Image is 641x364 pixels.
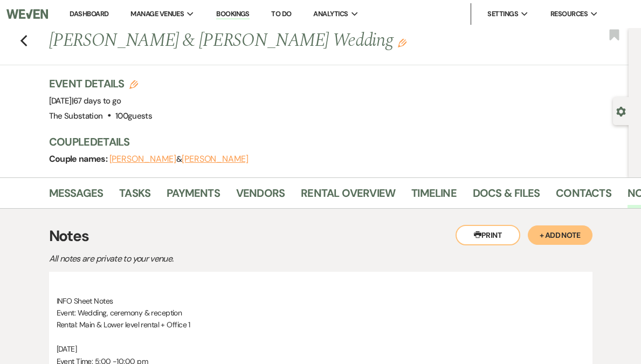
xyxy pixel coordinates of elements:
a: Timeline [411,184,457,208]
p: All notes are private to your venue. [49,252,426,266]
p: Rental: Main & Lower level rental + Office 1 [57,319,585,331]
button: Print [456,225,520,245]
button: [PERSON_NAME] [109,155,176,163]
h3: Notes [49,225,592,248]
button: [PERSON_NAME] [182,155,249,163]
a: Messages [49,184,104,208]
a: Rental Overview [301,184,395,208]
a: Payments [167,184,220,208]
a: Contacts [556,184,611,208]
span: Resources [550,9,588,19]
a: Tasks [119,184,150,208]
span: [DATE] [49,95,121,106]
h1: [PERSON_NAME] & [PERSON_NAME] Wedding [49,28,508,54]
p: INFO Sheet Notes [57,295,585,307]
a: Docs & Files [473,184,540,208]
button: + Add Note [528,225,592,245]
span: Settings [487,9,518,19]
a: Dashboard [70,9,108,18]
h3: Couple Details [49,134,618,149]
span: The Substation [49,111,103,121]
span: Analytics [313,9,348,19]
span: | [72,95,121,106]
span: Couple names: [49,153,109,164]
a: Bookings [216,9,250,19]
span: 67 days to go [73,95,121,106]
button: Open lead details [616,106,626,116]
button: Edit [398,38,406,47]
a: To Do [271,9,291,18]
span: Manage Venues [130,9,184,19]
p: [DATE] [57,343,585,355]
h3: Event Details [49,76,153,91]
p: Event: Wedding, ceremony & reception [57,307,585,319]
span: 100 guests [115,111,152,121]
img: Weven Logo [6,3,48,25]
a: Vendors [236,184,285,208]
span: & [109,154,249,164]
